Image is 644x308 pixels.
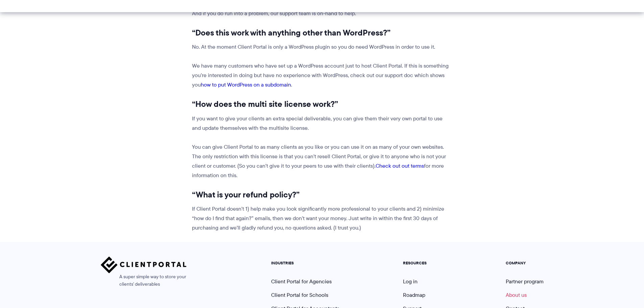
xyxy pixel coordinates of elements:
[403,291,425,299] a: Roadmap
[192,99,452,109] h3: “How does the multi site license work?”
[192,42,452,52] p: No. At the moment Client Portal is only a WordPress plugin so you do need WordPress in order to u...
[271,278,332,285] a: Client Portal for Agencies
[271,261,339,265] h5: INDUSTRIES
[403,278,418,285] a: Log in
[506,291,527,299] a: About us
[101,273,187,288] span: A super simple way to store your clients' deliverables
[506,261,544,265] h5: COMPANY
[192,190,452,200] h3: “What is your refund policy?”
[403,261,442,265] h5: RESOURCES
[271,291,328,299] a: Client Portal for Schools
[192,204,452,233] p: If Client Portal doesn’t 1) help make you look significantly more professional to your clients an...
[376,162,424,170] a: Check out out terms
[192,114,452,133] p: If you want to give your clients an extra special deliverable, you can give them their very own p...
[506,278,544,285] a: Partner program
[192,142,452,180] p: You can give Client Portal to as many clients as you like or you can use it on as many of your ow...
[192,61,452,90] p: We have many customers who have set up a WordPress account just to host Client Portal. If this is...
[201,81,291,89] a: how to put WordPress on a subdomain
[192,28,452,38] h3: “Does this work with anything other than WordPress?”
[192,9,452,18] p: And if you do run into a problem, our support team is on-hand to help.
